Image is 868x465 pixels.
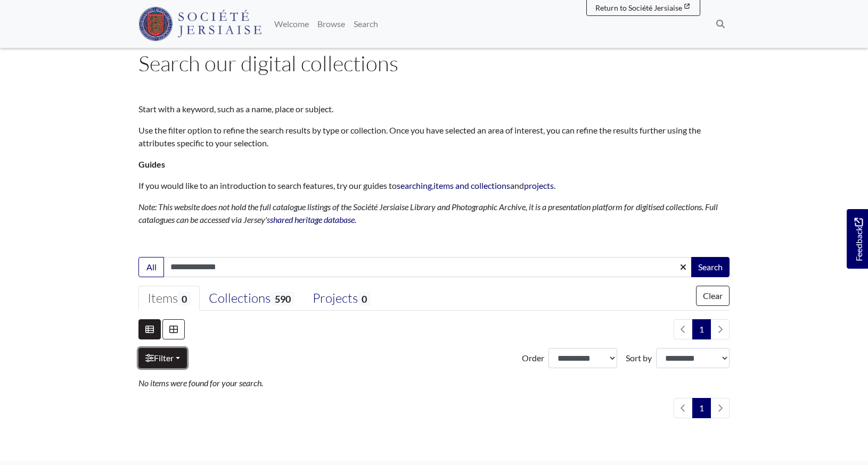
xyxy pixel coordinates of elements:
[138,159,165,169] strong: Guides
[397,180,432,190] a: searching
[313,290,371,306] div: Projects
[178,292,191,306] span: 0
[270,13,313,35] a: Welcome
[595,3,682,12] span: Return to Société Jersiaise
[669,398,730,418] nav: pagination
[692,398,711,418] span: Goto page 1
[433,180,510,190] a: items and collections
[669,319,730,339] nav: pagination
[358,292,371,306] span: 0
[522,352,544,364] label: Order
[674,319,693,339] li: Previous page
[138,103,730,115] p: Start with a keyword, such as a name, place or subject.
[138,124,730,150] p: Use the filter option to refine the search results by type or collection. Once you have selected ...
[148,290,191,306] div: Items
[270,214,355,225] a: shared heritage database
[852,218,865,261] span: Feedback
[138,179,730,192] p: If you would like to an introduction to search features, try our guides to , and .
[209,290,294,306] div: Collections
[163,257,692,277] input: Enter one or more search terms...
[271,292,294,306] span: 590
[847,209,868,269] a: Would you like to provide feedback?
[138,4,261,44] a: Société Jersiaise logo
[696,286,730,306] button: Clear
[692,319,711,339] span: Goto page 1
[691,257,730,277] button: Search
[349,13,382,35] a: Search
[138,348,187,368] a: Filter
[138,51,730,76] h1: Search our digital collections
[138,378,263,388] em: No items were found for your search.
[313,13,349,35] a: Browse
[138,257,164,277] button: All
[138,7,261,41] img: Société Jersiaise
[524,180,554,190] a: projects
[138,202,718,225] em: Note: This website does not hold the full catalogue listings of the Société Jersiaise Library and...
[674,398,693,418] li: Previous page
[626,352,652,364] label: Sort by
